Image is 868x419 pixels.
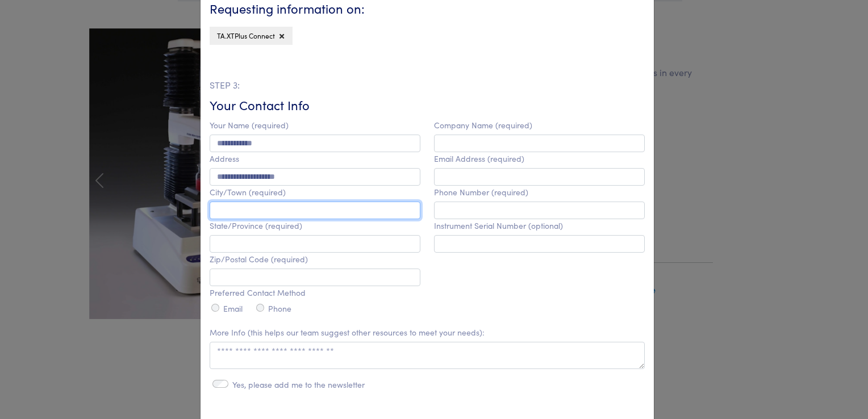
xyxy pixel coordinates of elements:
label: Phone [268,304,291,313]
label: Instrument Serial Number (optional) [434,221,563,231]
label: More Info (this helps our team suggest other resources to meet your needs): [210,328,485,337]
label: Zip/Postal Code (required) [210,254,308,264]
label: Phone Number (required) [434,187,528,197]
label: Yes, please add me to the newsletter [232,380,365,389]
label: State/Province (required) [210,221,302,231]
label: Email Address (required) [434,154,524,164]
h6: Your Contact Info [210,97,645,114]
span: TA.XTPlus Connect [217,31,275,40]
label: City/Town (required) [210,187,286,197]
label: Address [210,154,239,164]
label: Company Name (required) [434,120,532,130]
label: Preferred Contact Method [210,288,306,298]
p: STEP 3: [210,78,645,93]
label: Email [223,304,243,313]
label: Your Name (required) [210,120,289,130]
